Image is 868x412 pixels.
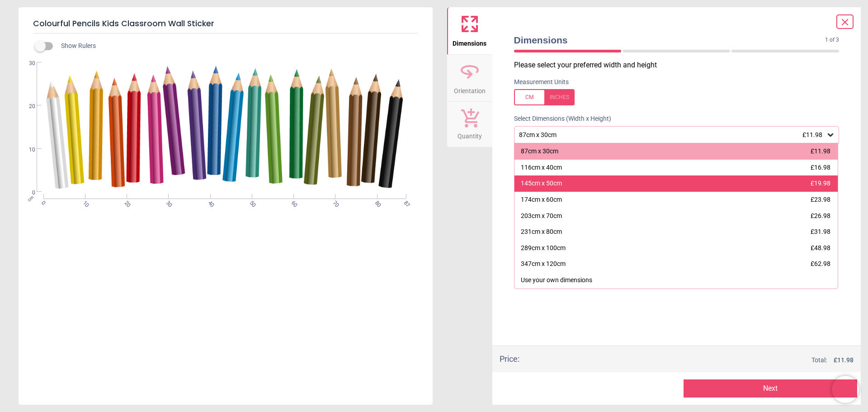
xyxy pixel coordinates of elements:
[18,103,35,110] span: 20
[447,7,492,54] button: Dimensions
[811,196,830,203] span: £23.98
[521,195,562,204] div: 174cm x 60cm
[811,228,830,235] span: £31.98
[447,102,492,147] button: Quantity
[507,114,611,123] label: Select Dimensions (Width x Height)
[811,260,830,267] span: £62.98
[248,199,254,205] span: 50
[521,260,566,269] div: 347cm x 120cm
[811,180,830,187] span: £19.98
[33,14,418,33] h5: Colourful Pencils Kids Classroom Wall Sticker
[518,131,826,139] div: 87cm x 30cm
[832,376,859,403] iframe: Brevo live chat
[18,146,35,154] span: 10
[206,199,212,205] span: 40
[289,199,295,205] span: 60
[811,212,830,219] span: £26.98
[123,199,128,205] span: 20
[514,33,826,47] span: Dimensions
[447,55,492,102] button: Orientation
[18,60,35,67] span: 30
[521,147,558,156] div: 87cm x 30cm
[834,356,854,365] span: £
[684,379,857,398] button: Next
[402,199,408,205] span: 87
[533,356,854,365] div: Total:
[453,35,486,48] span: Dimensions
[521,227,562,237] div: 231cm x 80cm
[40,41,433,52] div: Show Rulers
[811,147,830,155] span: £11.98
[802,131,822,138] span: £11.98
[521,163,562,172] div: 116cm x 40cm
[458,128,482,141] span: Quantity
[81,199,87,205] span: 10
[373,199,379,205] span: 80
[26,194,34,203] span: cm
[521,179,562,188] div: 145cm x 50cm
[331,199,337,205] span: 70
[837,356,854,364] span: 11.98
[39,199,45,205] span: 0
[521,276,592,285] div: Use your own dimensions
[825,36,839,44] span: 1 of 3
[514,78,569,87] label: Measurement Units
[454,82,486,96] span: Orientation
[811,164,830,171] span: £16.98
[521,244,566,253] div: 289cm x 100cm
[514,60,847,70] p: Please select your preferred width and height
[18,189,35,197] span: 0
[500,353,519,365] div: Price :
[811,244,830,251] span: £48.98
[521,212,562,221] div: 203cm x 70cm
[165,199,170,205] span: 30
